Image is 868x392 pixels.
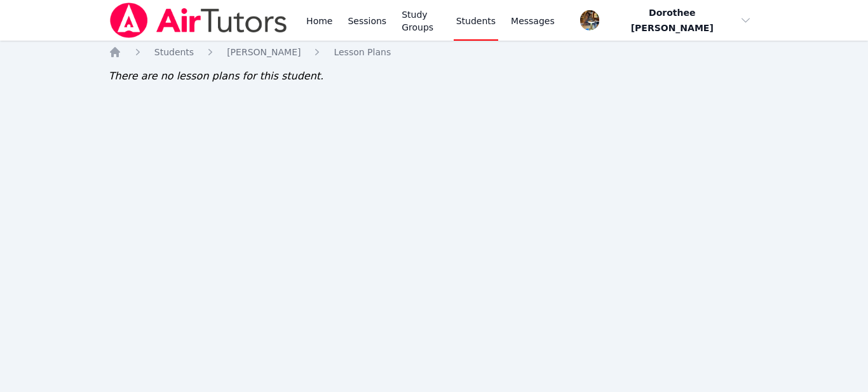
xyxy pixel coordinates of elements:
img: Air Tutors [109,3,288,38]
span: Lesson Plans [334,47,391,57]
span: Messages [511,15,555,27]
span: There are no lesson plans for this student. [109,70,323,82]
nav: Breadcrumb [109,46,760,58]
a: [PERSON_NAME] [227,46,301,58]
span: Students [154,47,194,57]
span: [PERSON_NAME] [227,47,301,57]
a: Lesson Plans [334,46,391,58]
a: Students [154,46,194,58]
